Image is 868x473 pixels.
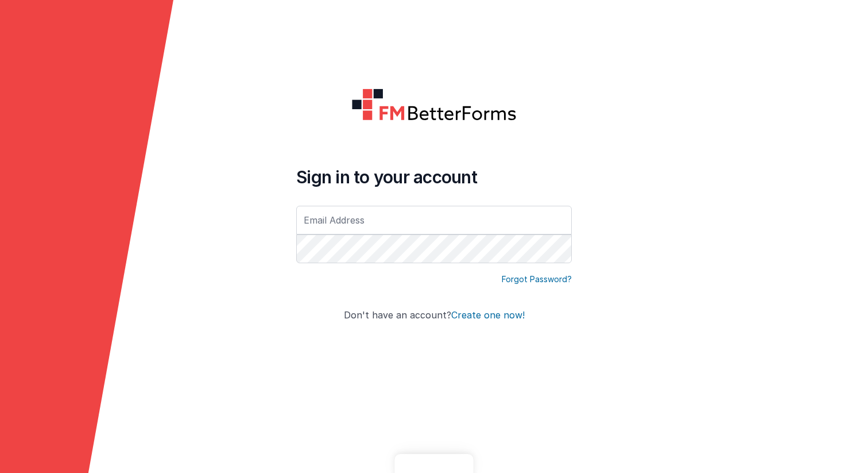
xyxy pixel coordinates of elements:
[296,310,572,321] h4: Don't have an account?
[296,167,572,187] h4: Sign in to your account
[296,206,572,234] input: Email Address
[502,274,572,285] a: Forgot Password?
[451,310,525,321] button: Create one now!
